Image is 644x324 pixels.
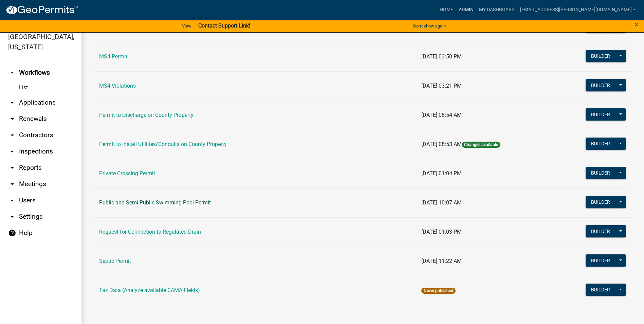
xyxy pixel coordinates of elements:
[421,170,462,177] span: [DATE] 01:04 PM
[8,229,16,237] i: help
[99,258,131,264] a: Septic Permit
[586,284,615,296] button: Builder
[634,20,639,29] span: ×
[586,167,615,179] button: Builder
[8,164,16,172] i: arrow_drop_down
[179,20,194,32] a: View
[421,112,462,118] span: [DATE] 08:54 AM
[99,83,136,89] a: MS4 Violations
[476,3,517,16] a: My Dashboard
[99,53,127,60] a: MS4 Permit
[586,196,615,208] button: Builder
[8,131,16,139] i: arrow_drop_down
[462,142,500,148] span: Changes available
[99,141,227,147] a: Permit to Install Utilities/Conduits on County Property
[99,112,194,118] a: Permit to Discharge on County Property
[421,53,462,60] span: [DATE] 03:50 PM
[99,229,201,235] a: Request for Connection to Regulated Drain
[421,229,462,235] span: [DATE] 01:03 PM
[99,199,211,206] a: Public and Semi-Public Swimming Pool Permit
[437,3,456,16] a: Home
[586,79,615,91] button: Builder
[421,258,462,264] span: [DATE] 11:22 AM
[586,50,615,62] button: Builder
[421,141,462,147] span: [DATE] 08:53 AM
[8,213,16,221] i: arrow_drop_down
[8,196,16,204] i: arrow_drop_down
[8,69,16,77] i: arrow_drop_up
[517,3,639,16] a: [EMAIL_ADDRESS][PERSON_NAME][DOMAIN_NAME]
[8,180,16,188] i: arrow_drop_down
[8,115,16,123] i: arrow_drop_down
[8,147,16,156] i: arrow_drop_down
[634,20,639,29] button: Close
[99,170,155,177] a: Private Crossing Permit
[410,20,448,32] button: Don't show again
[421,199,462,206] span: [DATE] 10:07 AM
[8,98,16,107] i: arrow_drop_down
[421,83,462,89] span: [DATE] 03:21 PM
[99,287,200,293] a: Tax Data (Analyze available CAMA Fields)
[456,3,476,16] a: Admin
[198,22,250,29] strong: Contact Support Link!
[586,108,615,121] button: Builder
[586,225,615,237] button: Builder
[586,138,615,150] button: Builder
[586,254,615,267] button: Builder
[421,288,456,294] span: Never published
